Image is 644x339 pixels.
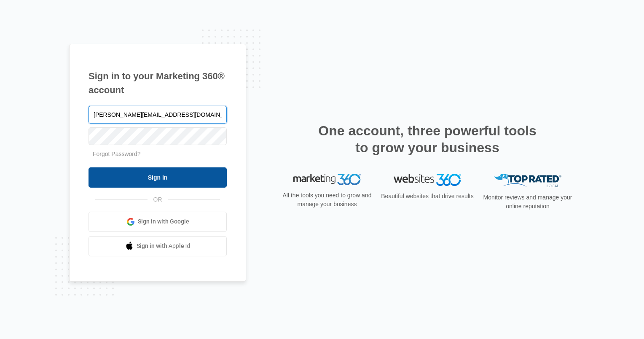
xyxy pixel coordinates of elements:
[138,217,189,226] span: Sign in with Google
[89,106,227,124] input: Email
[380,192,475,201] p: Beautiful websites that drive results
[293,174,361,186] img: Marketing 360
[89,236,227,256] a: Sign in with Apple Id
[137,242,191,250] span: Sign in with Apple Id
[494,174,561,188] img: Top Rated Local
[280,191,374,209] p: All the tools you need to grow and manage your business
[394,174,461,186] img: Websites 360
[93,151,141,157] a: Forgot Password?
[89,167,227,188] input: Sign In
[89,212,227,232] a: Sign in with Google
[480,193,575,211] p: Monitor reviews and manage your online reputation
[316,122,539,156] h2: One account, three powerful tools to grow your business
[148,195,168,204] span: OR
[89,69,227,97] h1: Sign in to your Marketing 360® account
